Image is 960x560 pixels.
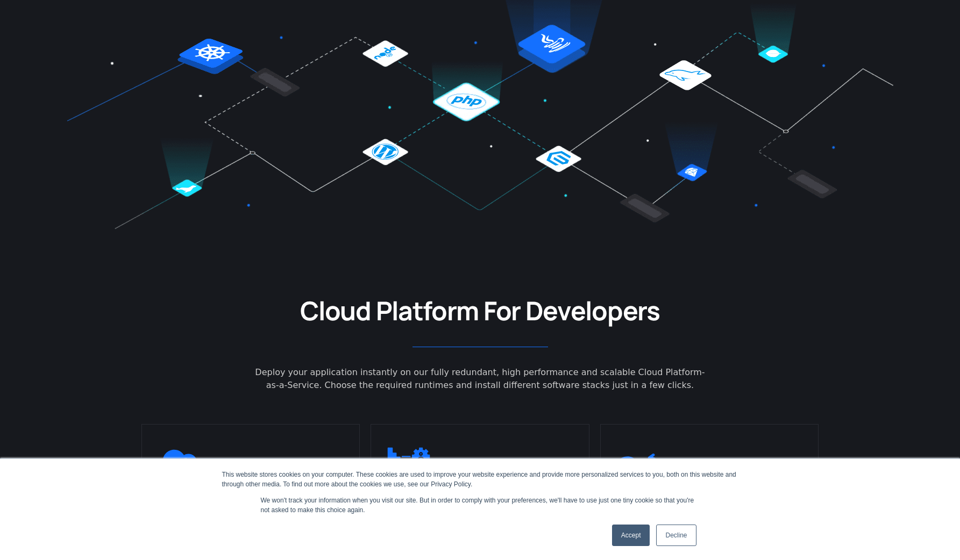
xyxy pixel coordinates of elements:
[656,525,696,546] a: Decline
[261,496,700,515] p: We won't track your information when you visit our site. But in order to comply with your prefere...
[141,366,819,392] div: Deploy your application instantly on our fully redundant, high performance and scalable Cloud Pla...
[141,294,819,327] h2: Cloud Platform For Developers
[222,470,738,489] div: This website stores cookies on your computer. These cookies are used to improve your website expe...
[612,525,650,546] a: Accept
